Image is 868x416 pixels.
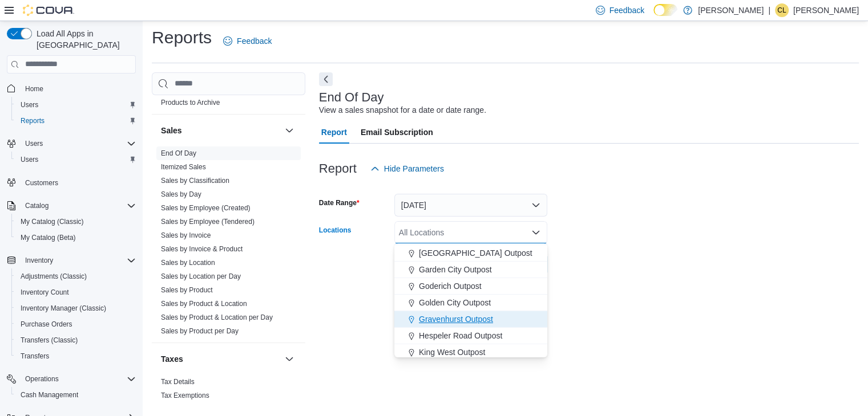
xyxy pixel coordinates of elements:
[16,333,136,347] span: Transfers (Classic)
[419,264,492,275] span: Garden City Outpost
[653,4,677,16] input: Dark Mode
[25,84,43,93] span: Home
[319,104,486,116] div: View a sales snapshot for a date or date range.
[394,278,547,295] button: Goderich Outpost
[775,3,789,17] div: Carissa Lavalle
[161,217,255,226] span: Sales by Employee (Tendered)
[319,91,384,104] h3: End Of Day
[21,304,106,313] span: Inventory Manager (Classic)
[319,226,352,235] label: Locations
[161,245,243,253] a: Sales by Invoice & Product
[11,300,140,316] button: Inventory Manager (Classic)
[2,136,140,152] button: Users
[2,371,140,387] button: Operations
[21,176,136,190] span: Customers
[25,201,49,210] span: Catalog
[531,228,540,237] button: Close list of options
[394,262,547,278] button: Garden City Outpost
[161,190,201,199] span: Sales by Day
[16,270,136,283] span: Adjustments (Classic)
[282,352,296,366] button: Taxes
[394,328,547,344] button: Hespeler Road Outpost
[11,332,140,348] button: Transfers (Classic)
[25,139,43,148] span: Users
[16,153,136,166] span: Users
[11,284,140,300] button: Inventory Count
[394,194,547,217] button: [DATE]
[161,125,280,136] button: Sales
[161,218,255,226] a: Sales by Employee (Tendered)
[394,344,547,361] button: King West Outpost
[698,3,764,17] p: [PERSON_NAME]
[394,245,547,262] button: [GEOGRAPHIC_DATA] Outpost
[11,113,140,129] button: Reports
[419,330,502,341] span: Hespeler Road Outpost
[161,204,251,212] a: Sales by Employee (Created)
[16,349,54,363] a: Transfers
[2,80,140,97] button: Home
[394,311,547,328] button: Gravenhurst Outpost
[237,35,272,47] span: Feedback
[161,272,241,280] a: Sales by Location per Day
[21,116,45,125] span: Reports
[419,280,482,292] span: Goderich Outpost
[319,162,357,176] h3: Report
[11,230,140,246] button: My Catalog (Beta)
[161,272,241,281] span: Sales by Location per Day
[419,297,491,308] span: Golden City Outpost
[161,231,211,240] span: Sales by Invoice
[419,313,493,325] span: Gravenhurst Outpost
[11,387,140,403] button: Cash Management
[161,377,195,386] span: Tax Details
[16,231,136,244] span: My Catalog (Beta)
[152,146,305,342] div: Sales
[161,125,182,136] h3: Sales
[11,152,140,168] button: Users
[161,353,280,365] button: Taxes
[282,124,296,137] button: Sales
[16,286,74,299] a: Inventory Count
[16,231,80,244] a: My Catalog (Beta)
[16,286,136,299] span: Inventory Count
[16,270,91,283] a: Adjustments (Classic)
[21,217,84,226] span: My Catalog (Classic)
[161,231,211,239] a: Sales by Invoice
[16,98,43,112] a: Users
[16,333,82,347] a: Transfers (Classic)
[21,336,78,345] span: Transfers (Classic)
[21,100,38,109] span: Users
[161,286,213,295] span: Sales by Product
[366,157,449,180] button: Hide Parameters
[161,313,273,322] span: Sales by Product & Location per Day
[321,121,347,144] span: Report
[21,82,48,96] a: Home
[219,30,276,52] a: Feedback
[2,252,140,268] button: Inventory
[21,199,53,213] button: Catalog
[11,316,140,332] button: Purchase Orders
[161,190,201,198] a: Sales by Day
[152,82,305,114] div: Products
[777,3,786,17] span: CL
[161,353,183,365] h3: Taxes
[21,233,76,242] span: My Catalog (Beta)
[161,149,196,158] span: End Of Day
[768,3,770,17] p: |
[16,215,136,229] span: My Catalog (Classic)
[161,149,196,157] a: End Of Day
[16,114,136,128] span: Reports
[161,391,209,400] span: Tax Exemptions
[161,300,247,308] a: Sales by Product & Location
[16,98,136,112] span: Users
[161,162,206,172] span: Itemized Sales
[161,177,229,185] a: Sales by Classification
[16,301,136,315] span: Inventory Manager (Classic)
[419,346,485,358] span: King West Outpost
[161,99,220,107] a: Products to Archive
[16,317,136,331] span: Purchase Orders
[319,198,360,207] label: Date Range
[161,327,239,335] a: Sales by Product per Day
[21,320,72,329] span: Purchase Orders
[152,26,212,49] h1: Reports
